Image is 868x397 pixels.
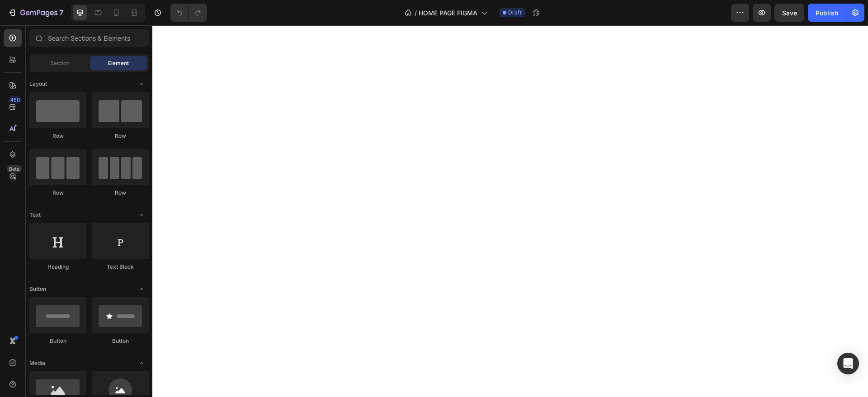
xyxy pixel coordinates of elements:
[108,59,129,67] span: Element
[92,132,149,140] div: Row
[29,337,86,345] div: Button
[134,356,149,370] span: Toggle open
[808,4,846,22] button: Publish
[29,211,41,219] span: Text
[29,29,149,47] input: Search Sections & Elements
[508,9,522,17] span: Draft
[415,8,417,18] span: /
[59,7,63,18] p: 7
[7,165,22,173] div: Beta
[50,59,70,67] span: Section
[4,4,67,22] button: 7
[92,189,149,197] div: Row
[419,8,477,18] span: HOME PAGE FIGMA
[152,25,868,397] iframe: Design area
[816,8,838,18] div: Publish
[29,263,86,271] div: Heading
[134,282,149,296] span: Toggle open
[29,285,46,293] span: Button
[134,77,149,91] span: Toggle open
[29,359,45,367] span: Media
[9,96,22,103] div: 450
[92,337,149,345] div: Button
[29,80,47,88] span: Layout
[29,132,86,140] div: Row
[29,189,86,197] div: Row
[782,9,797,17] span: Save
[170,4,207,22] div: Undo/Redo
[92,263,149,271] div: Text Block
[134,208,149,222] span: Toggle open
[774,4,804,22] button: Save
[837,353,859,374] div: Open Intercom Messenger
